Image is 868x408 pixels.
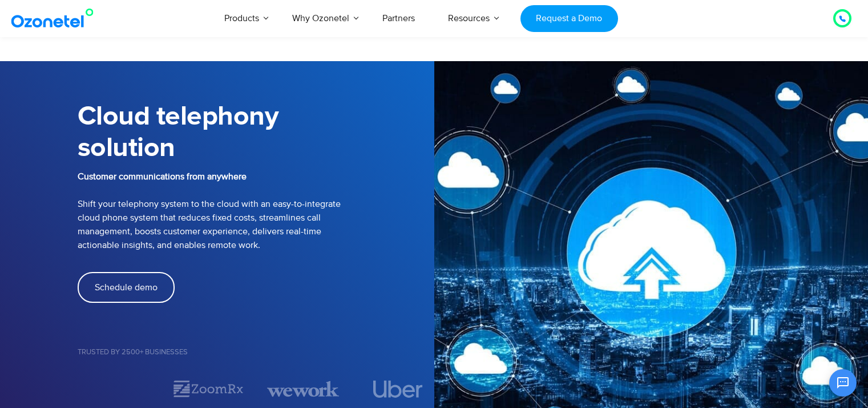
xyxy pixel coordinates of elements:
img: wework.svg [267,379,339,399]
div: 1 / 7 [78,382,150,396]
h5: Trusted by 2500+ Businesses [78,349,434,356]
span: Schedule demo [95,283,158,292]
div: 3 / 7 [267,379,339,399]
div: Image Carousel [78,379,434,399]
img: uber.svg [373,381,423,398]
h1: Cloud telephony solution [78,101,434,164]
b: Customer communications from anywhere [78,171,247,182]
p: Shift your telephony system to the cloud with an easy-to-integrate cloud phone system that reduce... [78,170,434,252]
div: 2 / 7 [172,379,244,399]
a: Schedule demo [78,272,175,303]
a: Request a Demo [520,5,618,32]
img: zoomrx.svg [172,379,244,399]
div: 4 / 7 [362,381,434,398]
button: Open chat [829,369,857,397]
